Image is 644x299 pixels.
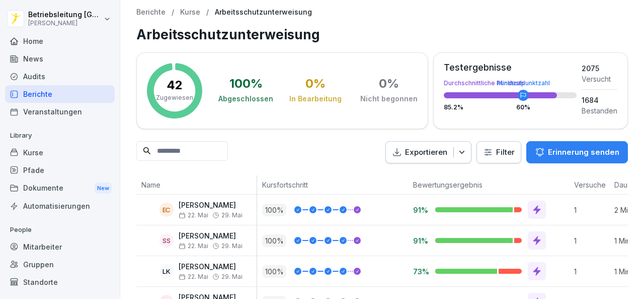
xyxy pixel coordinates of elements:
[5,32,115,50] a: Home
[483,147,515,157] div: Filter
[444,104,577,110] div: 85.2 %
[95,183,112,194] div: New
[179,232,243,241] p: [PERSON_NAME]
[516,104,530,110] div: 60 %
[206,8,209,17] p: /
[262,265,286,278] p: 100 %
[172,8,174,17] p: /
[262,234,286,247] p: 100 %
[5,103,115,121] a: Veranstaltungen
[262,204,286,216] p: 100 %
[215,8,312,17] p: Arbeitsschutzunterweisung
[5,273,115,291] a: Standorte
[582,74,617,84] div: Versucht
[289,94,342,104] div: In Bearbeitung
[413,180,564,190] p: Bewertungsergebnis
[179,212,208,219] span: 22. Mai
[305,78,326,90] div: 0 %
[497,80,550,86] div: Mindestpunktzahl
[526,141,628,163] button: Erinnerung senden
[385,141,471,164] button: Exportieren
[136,25,628,44] h1: Arbeitsschutzunterweisung
[379,78,399,90] div: 0 %
[5,197,115,215] a: Automatisierungen
[5,128,115,144] p: Library
[136,8,166,17] a: Berichte
[5,144,115,161] a: Kurse
[179,243,208,250] span: 22. Mai
[159,203,174,217] div: EC
[179,273,208,280] span: 22. Mai
[574,205,609,215] p: 1
[5,256,115,273] a: Gruppen
[159,264,174,278] div: LK
[5,179,115,198] div: Dokumente
[582,95,617,105] div: 1684
[221,212,243,219] span: 29. Mai
[221,243,243,250] span: 29. Mai
[413,236,427,246] p: 91%
[582,105,617,116] div: Bestanden
[229,78,263,90] div: 100 %
[180,8,200,17] a: Kurse
[5,179,115,198] a: DokumenteNew
[5,50,115,68] a: News
[218,94,273,104] div: Abgeschlossen
[444,63,577,72] div: Testergebnisse
[221,273,243,280] span: 29. Mai
[5,68,115,85] a: Audits
[179,263,243,271] p: [PERSON_NAME]
[405,147,447,158] p: Exportieren
[477,142,521,163] button: Filter
[413,267,427,276] p: 73%
[156,93,193,102] p: Zugewiesen
[167,79,183,91] p: 42
[444,80,577,86] div: Durchschnittliche Punktzahl
[5,238,115,256] a: Mitarbeiter
[179,201,243,210] p: [PERSON_NAME]
[141,180,252,190] p: Name
[548,147,619,158] p: Erinnerung senden
[574,235,609,246] p: 1
[262,180,403,190] p: Kursfortschritt
[5,161,115,179] a: Pfade
[28,11,102,19] p: Betriebsleitung [GEOGRAPHIC_DATA]
[28,20,102,27] p: [PERSON_NAME]
[574,180,604,190] p: Versuche
[413,205,427,215] p: 91%
[5,222,115,238] p: People
[582,63,617,74] div: 2075
[360,94,418,104] div: Nicht begonnen
[159,233,174,248] div: SS
[574,266,609,277] p: 1
[5,85,115,103] a: Berichte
